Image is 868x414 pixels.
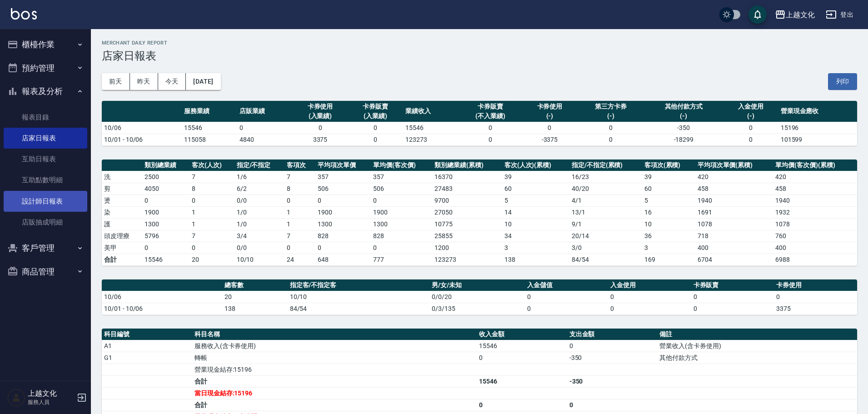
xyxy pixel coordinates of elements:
[569,160,642,171] th: 指定/不指定(累積)
[723,122,778,134] td: 0
[234,254,285,265] td: 10/10
[525,303,608,314] td: 0
[11,8,37,20] img: Logo
[432,171,502,183] td: 16370
[773,183,857,195] td: 458
[222,291,288,303] td: 20
[130,73,158,90] button: 昨天
[102,134,182,145] td: 10/01 - 10/06
[695,171,773,183] td: 420
[315,195,371,206] td: 0
[190,171,234,183] td: 7
[192,364,477,375] td: 營業現金結存:15196
[234,230,285,242] td: 3 / 4
[102,242,142,254] td: 美甲
[403,122,459,134] td: 15546
[569,218,642,230] td: 9 / 1
[293,134,348,145] td: 3375
[569,230,642,242] td: 20 / 14
[4,236,87,260] button: 客戶管理
[429,291,525,303] td: 0/0/20
[695,242,773,254] td: 400
[182,101,237,122] th: 服務業績
[4,260,87,284] button: 商品管理
[4,212,87,233] a: 店販抽成明細
[569,183,642,195] td: 40 / 20
[522,134,578,145] td: -3375
[102,183,142,195] td: 剪
[828,73,857,90] button: 列印
[502,242,569,254] td: 3
[608,279,691,291] th: 入金使用
[771,5,818,24] button: 上越文化
[102,50,857,62] h3: 店家日報表
[142,195,190,206] td: 0
[142,254,190,265] td: 15546
[371,218,432,230] td: 1300
[567,329,658,340] th: 支出金額
[222,303,288,314] td: 138
[642,160,695,171] th: 客項次(累積)
[28,398,74,406] p: 服務人員
[502,218,569,230] td: 10
[284,218,315,230] td: 1
[4,80,87,103] button: 報表及分析
[459,122,522,134] td: 0
[284,195,315,206] td: 0
[432,230,502,242] td: 25855
[725,102,776,111] div: 入金使用
[569,171,642,183] td: 16 / 23
[102,291,222,303] td: 10/06
[691,291,774,303] td: 0
[190,242,234,254] td: 0
[102,195,142,206] td: 燙
[102,73,130,90] button: 前天
[284,206,315,218] td: 1
[429,279,525,291] th: 男/女/未知
[461,102,520,111] div: 卡券販賣
[4,56,87,80] button: 預約管理
[7,389,25,407] img: Person
[192,399,477,411] td: 合計
[102,329,192,340] th: 科目編號
[4,149,87,170] a: 互助日報表
[822,6,857,23] button: 登出
[695,206,773,218] td: 1691
[657,352,857,364] td: 其他付款方式
[567,375,658,387] td: -350
[284,254,315,265] td: 24
[293,122,348,134] td: 0
[371,195,432,206] td: 0
[773,206,857,218] td: 1932
[647,102,721,111] div: 其他付款方式
[190,160,234,171] th: 客次(人次)
[432,218,502,230] td: 10775
[158,73,186,90] button: 今天
[142,206,190,218] td: 1900
[567,352,658,364] td: -350
[608,303,691,314] td: 0
[190,183,234,195] td: 8
[28,389,74,398] h5: 上越文化
[234,171,285,183] td: 1 / 6
[642,195,695,206] td: 5
[142,171,190,183] td: 2500
[432,254,502,265] td: 123273
[284,160,315,171] th: 客項次
[350,102,401,111] div: 卡券販賣
[642,171,695,183] td: 39
[4,191,87,212] a: 設計師日報表
[477,399,567,411] td: 0
[695,254,773,265] td: 6704
[371,230,432,242] td: 828
[773,254,857,265] td: 6988
[502,230,569,242] td: 34
[295,102,346,111] div: 卡券使用
[4,33,87,56] button: 櫃檯作業
[190,254,234,265] td: 20
[579,111,642,121] div: (-)
[477,375,567,387] td: 15546
[429,303,525,314] td: 0/3/135
[315,206,371,218] td: 1900
[524,111,575,121] div: (-)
